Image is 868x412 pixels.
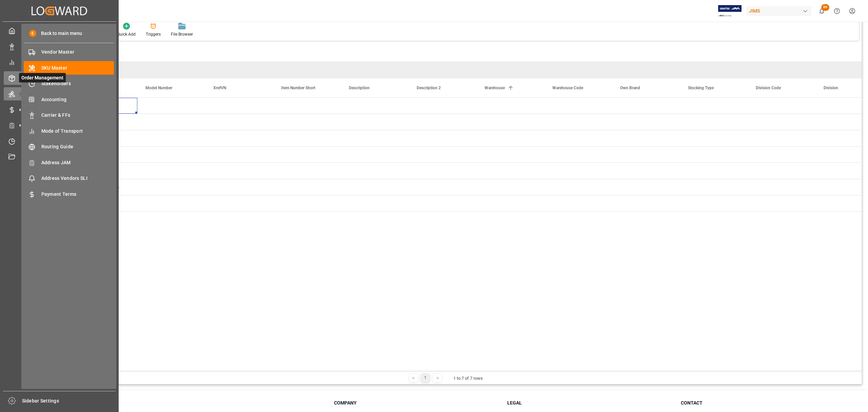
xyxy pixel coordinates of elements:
[4,24,115,37] a: My Cockpit
[4,56,115,69] a: My Reports
[24,124,114,137] a: Mode of Transport
[681,399,846,407] h3: Contact
[24,93,114,106] a: Accounting
[19,73,66,82] span: Order Management
[41,175,114,182] span: Address Vendors SLI
[24,109,114,122] a: Carrier & FFs
[24,140,114,153] a: Routing Guide
[146,31,161,37] div: Triggers
[417,86,441,90] span: Description 2
[41,112,114,119] span: Carrier & FFs
[746,4,814,17] button: JIMS
[41,96,114,103] span: Accounting
[117,31,136,37] div: Quick Add
[718,5,742,17] img: Exertis%20JAM%20-%20Email%20Logo.jpg_1722504956.jpg
[4,150,115,164] a: Document Management
[821,4,829,11] span: 86
[421,374,430,382] div: 1
[4,134,115,148] a: Timeslot Management V2
[688,86,714,90] span: Stocking Type
[507,399,672,407] h3: Legal
[41,191,114,198] span: Payment Terms
[41,64,114,72] span: SKU Master
[24,61,114,74] a: SKU Master
[829,3,845,19] button: Help Center
[41,143,114,150] span: Routing Guide
[281,86,315,90] span: Item Number Short
[349,86,370,90] span: Description
[334,399,499,407] h3: Company
[756,86,781,90] span: Division Code
[453,375,483,382] div: 1 to 7 of 7 rows
[24,172,114,185] a: Address Vendors SLI
[746,6,811,16] div: JIMS
[213,86,226,90] span: XrefVN
[485,86,505,90] span: Warehouse
[24,77,114,90] a: Stakeholders
[171,31,193,37] div: File Browser
[814,3,829,19] button: show 86 new notifications
[24,45,114,59] a: Vendor Master
[24,156,114,169] a: Address JAM
[22,397,116,405] span: Sidebar Settings
[36,30,82,37] span: Back to main menu
[41,49,114,56] span: Vendor Master
[620,86,640,90] span: Own Brand
[552,86,583,90] span: Warehouse Code
[824,86,838,90] span: Division
[41,159,114,166] span: Address JAM
[4,40,115,53] a: Data Management
[24,187,114,201] a: Payment Terms
[41,128,114,135] span: Mode of Transport
[41,80,114,87] span: Stakeholders
[145,86,172,90] span: Model Number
